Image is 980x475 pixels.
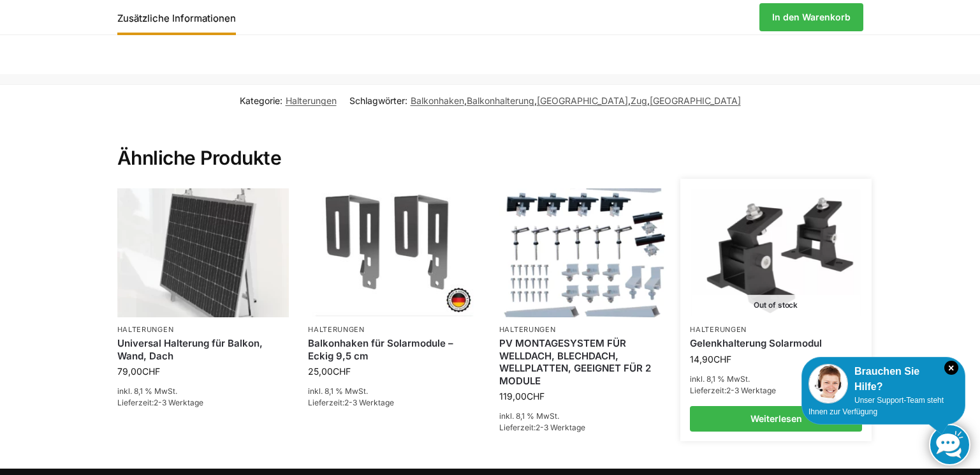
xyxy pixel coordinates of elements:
span: Lieferzeit: [499,423,585,432]
a: Halterungen [308,325,365,334]
a: Gelenkhalterung Solarmodul [690,337,862,350]
span: 2-3 Werktage [154,398,203,407]
p: inkl. 8,1 % MwSt. [308,386,480,397]
bdi: 14,90 [690,354,731,365]
span: 2-3 Werktage [536,423,585,432]
img: Customer service [808,364,848,403]
span: Lieferzeit: [308,398,394,407]
p: inkl. 8,1 % MwSt. [690,373,862,385]
bdi: 119,00 [499,391,545,402]
span: 2-3 Werktage [726,386,776,395]
a: PV MONTAGESYSTEM FÜR WELLDACH, BLECHDACH, WELLPLATTEN, GEEIGNET FÜR 2 MODULE [499,337,671,387]
a: Halterungen [499,325,556,334]
h2: Ähnliche Produkte [117,116,863,170]
span: CHF [333,366,351,377]
p: inkl. 8,1 % MwSt. [499,411,671,422]
p: inkl. 8,1 % MwSt. [117,386,289,397]
span: Schlagwörter: , , , , [349,94,741,107]
a: Out of stockGelenkhalterung Solarmodul [692,190,861,317]
bdi: 25,00 [308,366,351,377]
a: Halterungen [286,95,337,106]
img: Befestigung Solarpaneele [117,188,289,317]
span: Unser Support-Team steht Ihnen zur Verfügung [808,396,944,416]
a: [GEOGRAPHIC_DATA] [650,95,741,106]
div: Brauchen Sie Hilfe? [808,364,958,395]
a: Balkonhalterung [467,95,534,106]
a: Zug [631,95,647,106]
a: Universal Halterung für Balkon, Wand, Dach [117,337,289,362]
i: Schließen [944,361,958,375]
a: Halterungen [690,325,747,334]
img: Balkonhaken eckig [308,188,480,317]
img: Gelenkhalterung Solarmodul [692,190,861,317]
span: CHF [142,366,160,377]
span: Lieferzeit: [690,386,776,395]
span: CHF [527,391,545,402]
a: Balkonhaken für Solarmodule – Eckig 9,5 cm [308,337,480,362]
img: PV MONTAGESYSTEM FÜR WELLDACH, BLECHDACH, WELLPLATTEN, GEEIGNET FÜR 2 MODULE [499,188,671,317]
span: Lieferzeit: [117,398,203,407]
a: Halterungen [117,325,174,334]
span: CHF [713,354,731,365]
a: Balkonhaken [411,95,464,106]
a: [GEOGRAPHIC_DATA] [537,95,628,106]
bdi: 79,00 [117,366,160,377]
span: Kategorie: [240,94,337,107]
a: Lese mehr über „Gelenkhalterung Solarmodul“ [690,406,862,432]
span: 2-3 Werktage [344,398,394,407]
